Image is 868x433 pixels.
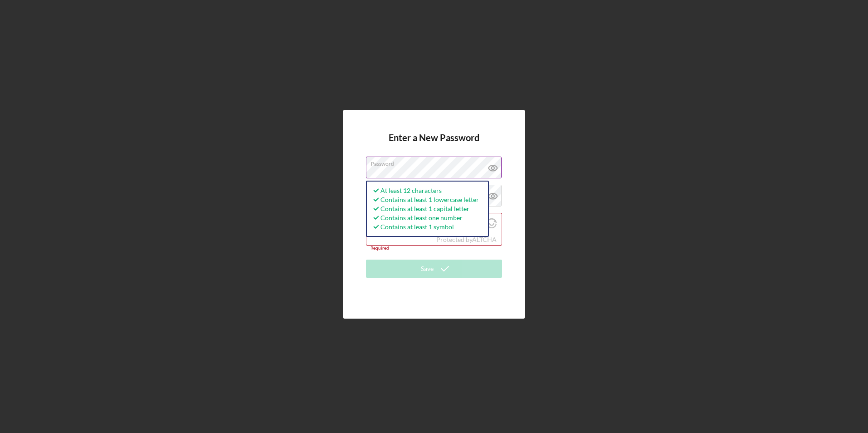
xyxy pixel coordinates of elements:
div: At least 12 characters [371,186,479,195]
div: Contains at least 1 capital letter [371,204,479,213]
label: Password [371,157,502,167]
div: Protected by [436,236,497,243]
div: Save [421,260,434,278]
div: Contains at least 1 lowercase letter [371,195,479,204]
div: Contains at least 1 symbol [371,222,479,231]
button: Save [366,260,502,278]
a: Visit Altcha.org [472,236,497,243]
h4: Enter a New Password [389,133,479,157]
div: Contains at least one number [371,213,479,222]
div: Required [366,246,502,251]
a: Visit Altcha.org [487,222,497,230]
